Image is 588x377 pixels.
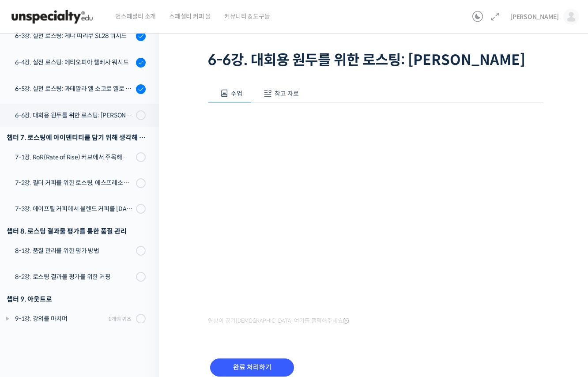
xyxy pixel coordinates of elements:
span: [PERSON_NAME] [510,13,559,21]
div: 6-3강. 실전 로스팅: 케냐 띠리쿠 SL28 워시드 [15,31,133,41]
div: 8-1강. 품질 관리를 위한 평가 방법 [15,246,133,256]
div: 7-1강. RoR(Rate of Rise) 커브에서 주목해야 할 포인트들 [15,152,133,162]
div: 9-1강. 강의를 마치며 [15,314,106,324]
h1: 6-6강. 대회용 원두를 위한 로스팅: [PERSON_NAME] [208,52,543,68]
input: 완료 처리하기 [210,358,294,377]
div: 6-6강. 대회용 원두를 위한 로스팅: [PERSON_NAME] [15,110,133,120]
a: 설정 [114,280,170,302]
div: 챕터 7. 로스팅에 아이덴티티를 담기 위해 생각해 볼 만한 주제들 [7,132,146,143]
span: 홈 [28,293,33,300]
span: 참고 자료 [275,90,299,98]
div: 챕터 8. 로스팅 결과물 평가를 통한 품질 관리 [7,225,146,237]
a: 홈 [3,280,58,302]
div: 7-3강. 에이프릴 커피에서 블렌드 커피를 [DATE] 않는 이유 [15,204,133,214]
a: 대화 [58,280,114,302]
span: 설정 [136,293,147,300]
div: 6-5강. 실전 로스팅: 과테말라 엘 소코로 옐로 버번 워시드 [15,84,133,94]
div: 챕터 9. 아웃트로 [7,293,146,305]
div: 7-2강. 필터 커피를 위한 로스팅, 에스프레소를 위한 로스팅, 그리고 옴니 로스트 [15,178,133,188]
div: 8-2강. 로스팅 결과물 평가를 위한 커핑 [15,272,133,282]
div: 1개의 퀴즈 [108,315,132,323]
span: 영상이 끊기[DEMOGRAPHIC_DATA] 여기를 클릭해주세요 [208,317,349,324]
span: 대화 [81,294,91,301]
span: 수업 [231,90,242,98]
div: 6-4강. 실전 로스팅: 에티오피아 첼베사 워시드 [15,57,133,67]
